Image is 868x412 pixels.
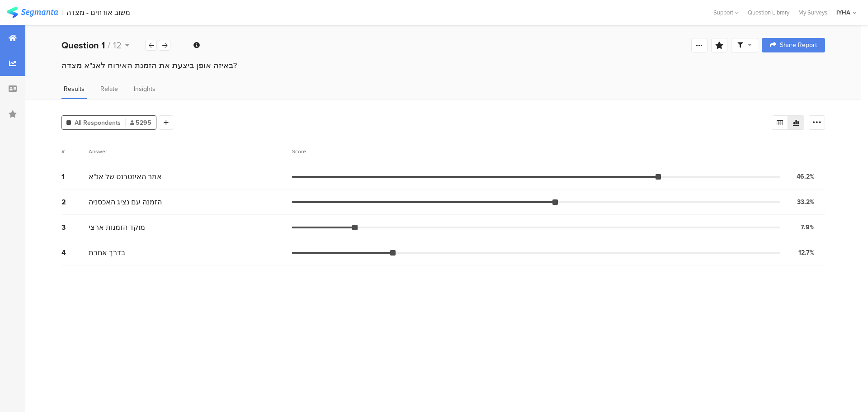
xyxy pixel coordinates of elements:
span: Results [64,84,85,94]
span: Insights [134,84,156,94]
div: משוב אורחים - מצדה [66,8,130,17]
div: | [61,7,63,18]
span: מוקד הזמנות ארצי [89,222,145,232]
div: Score [292,147,311,156]
div: 2 [61,197,89,207]
div: 7.9% [801,223,815,232]
span: Share Report [780,42,817,48]
div: IYHA [836,8,850,17]
span: הזמנה עם נציג האכסניה [89,197,162,207]
span: 12 [113,38,122,52]
div: 46.2% [797,172,815,181]
span: Relate [100,84,118,94]
img: segmanta logo [7,7,58,18]
div: 33.2% [797,197,815,207]
div: 1 [61,171,89,182]
span: 5295 [130,118,151,128]
div: Answer [89,147,107,156]
div: Support [713,5,739,19]
span: All Respondents [75,118,121,128]
a: My Surveys [794,8,832,17]
span: בדרך אחרת [89,247,125,258]
div: # [61,147,89,156]
span: אתר האינטרנט של אנ"א [89,171,162,182]
div: 3 [61,222,89,232]
span: / [108,38,110,52]
div: 4 [61,247,89,258]
div: 12.7% [798,248,815,257]
a: Question Library [743,8,794,17]
div: באיזה אופן ביצעת את הזמנת האירוח לאנ"א מצדה? [61,60,825,71]
b: Question 1 [61,38,105,52]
